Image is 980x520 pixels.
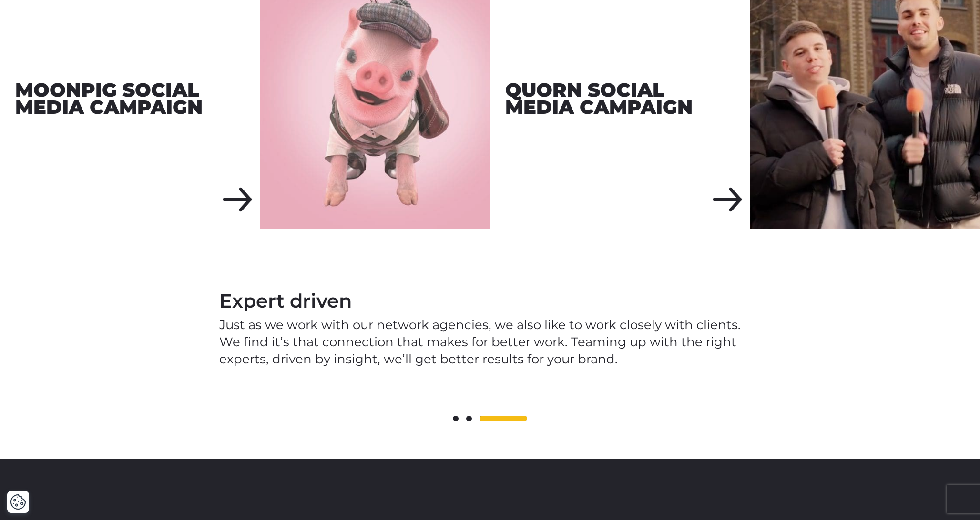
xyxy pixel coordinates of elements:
[219,316,761,368] p: Just as we work with our network agencies, we also like to work closely with clients. We find it’...
[10,494,26,510] img: Revisit consent button
[219,290,761,312] div: Expert driven
[10,494,26,510] button: Cookie Settings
